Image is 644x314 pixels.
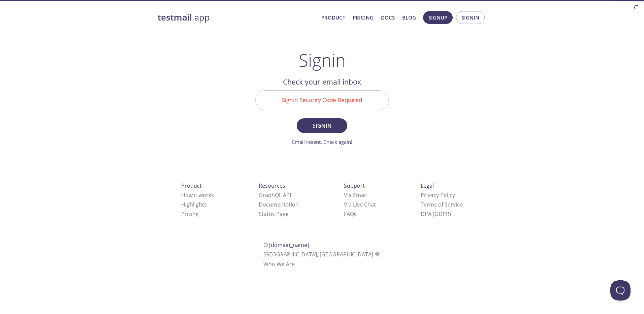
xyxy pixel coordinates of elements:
span: Signin [461,13,479,22]
iframe: Help Scout Beacon - Open [610,280,631,301]
span: © [DOMAIN_NAME] [263,241,309,249]
span: Signin [304,121,340,130]
span: Resources [259,182,285,189]
a: testmail.app [158,12,316,23]
a: FAQ [344,210,357,218]
a: How it works [181,191,214,199]
a: Via Email [344,191,367,199]
span: Product [181,182,202,189]
a: Highlights [181,201,207,208]
a: Status Page [259,210,289,218]
a: Product [321,13,345,22]
a: Privacy Policy [421,191,455,199]
button: Signin [297,118,347,133]
a: Via Live Chat [344,201,376,208]
span: Signup [428,13,447,22]
a: Pricing [353,13,374,22]
span: Legal [421,182,434,189]
span: s [354,210,357,218]
a: Terms of Service [421,201,463,208]
a: Documentation [259,201,299,208]
span: [GEOGRAPHIC_DATA], [GEOGRAPHIC_DATA] [263,251,381,258]
a: Email resent. Check again! [292,138,352,145]
h1: Signin [299,50,346,70]
a: Blog [402,13,416,22]
a: Docs [381,13,395,22]
a: GraphQL API [259,191,291,199]
h2: Check your email inbox [255,76,389,88]
span: Support [344,182,365,189]
a: DPA (GDPR) [421,210,451,218]
a: Pricing [181,210,199,218]
button: Signin [456,11,485,24]
strong: testmail [158,11,192,23]
a: Who We Are [263,260,295,268]
button: Signup [423,11,453,24]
